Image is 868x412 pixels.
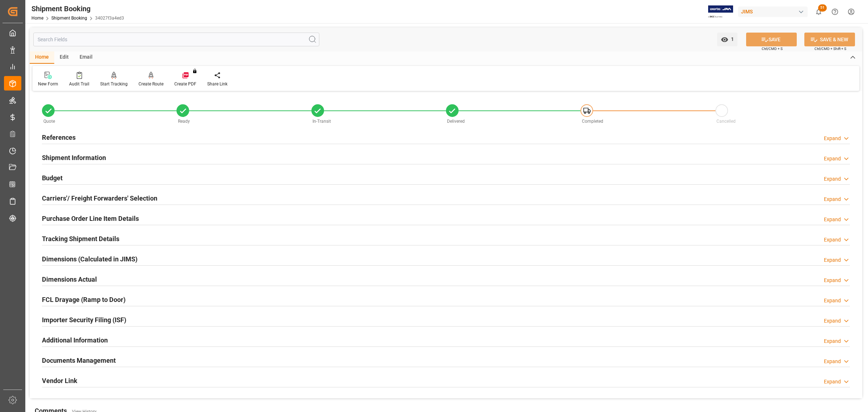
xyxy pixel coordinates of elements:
[728,36,734,42] span: 1
[824,155,841,163] div: Expand
[824,277,841,284] div: Expand
[708,5,733,18] img: Exertis%20JAM%20-%20Email%20Logo.jpg_1722504956.jpg
[824,236,841,244] div: Expand
[824,256,841,264] div: Expand
[42,315,126,325] h2: Importer Security Filing (ISF)
[746,33,797,46] button: SAVE
[447,119,465,124] span: Delivered
[827,4,843,20] button: Help Center
[42,274,97,284] h2: Dimensions Actual
[582,119,603,124] span: Completed
[178,119,190,124] span: Ready
[716,119,736,124] span: Cancelled
[42,356,116,365] h2: Documents Management
[312,119,331,124] span: In-Transit
[824,135,841,142] div: Expand
[824,337,841,345] div: Expand
[100,81,128,87] div: Start Tracking
[824,378,841,386] div: Expand
[42,376,77,386] h2: Vendor Link
[824,297,841,304] div: Expand
[38,81,58,87] div: New Form
[814,46,846,51] span: Ctrl/CMD + Shift + S
[33,33,319,46] input: Search Fields
[69,81,89,87] div: Audit Trail
[824,196,841,203] div: Expand
[42,133,76,142] h2: References
[139,81,163,87] div: Create Route
[42,214,139,223] h2: Purchase Order Line Item Details
[42,335,108,345] h2: Additional Information
[51,16,87,21] a: Shipment Booking
[738,5,810,18] button: JIMS
[824,358,841,365] div: Expand
[207,81,227,87] div: Share Link
[824,175,841,183] div: Expand
[31,3,124,14] div: Shipment Booking
[762,46,783,51] span: Ctrl/CMD + S
[74,51,98,64] div: Email
[818,4,827,12] span: 51
[54,51,74,64] div: Edit
[31,16,43,21] a: Home
[42,254,137,264] h2: Dimensions (Calculated in JIMS)
[42,173,63,183] h2: Budget
[738,7,808,17] div: JIMS
[30,51,54,64] div: Home
[804,33,855,46] button: SAVE & NEW
[824,317,841,325] div: Expand
[42,193,157,203] h2: Carriers'/ Freight Forwarders' Selection
[824,216,841,223] div: Expand
[810,4,827,20] button: show 51 new notifications
[717,33,737,46] button: open menu
[42,153,106,163] h2: Shipment Information
[42,295,125,304] h2: FCL Drayage (Ramp to Door)
[43,119,55,124] span: Quote
[42,234,119,244] h2: Tracking Shipment Details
